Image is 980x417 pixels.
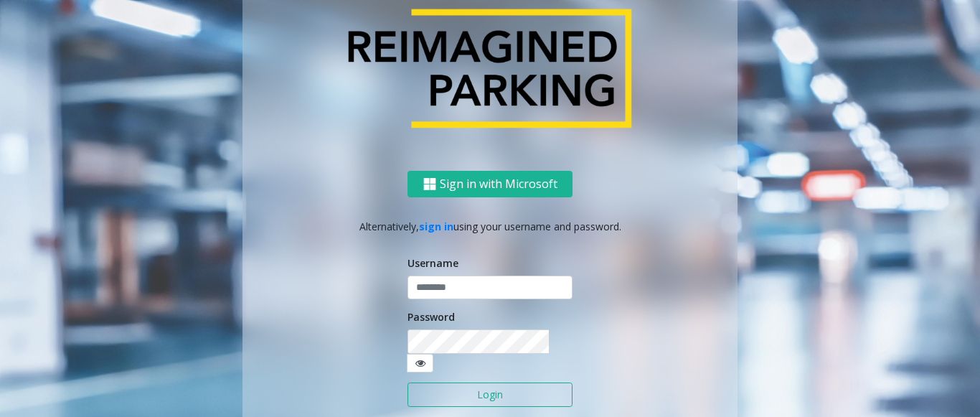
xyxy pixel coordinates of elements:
button: Sign in with Microsoft [407,171,573,197]
a: sign in [419,220,453,233]
p: Alternatively, using your username and password. [257,219,723,234]
label: Password [407,309,455,324]
label: Username [407,256,458,271]
button: Login [407,383,573,407]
